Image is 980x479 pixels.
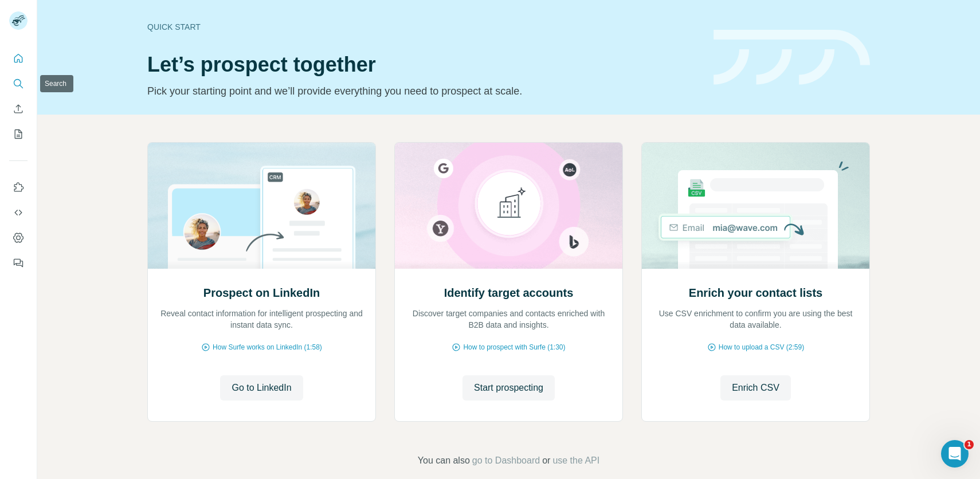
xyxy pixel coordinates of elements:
[147,53,700,76] h1: Let’s prospect together
[203,285,320,301] h2: Prospect on LinkedIn
[732,381,779,395] span: Enrich CSV
[444,285,574,301] h2: Identify target accounts
[463,342,565,352] span: How to prospect with Surfe (1:30)
[641,143,870,269] img: Enrich your contact lists
[147,83,700,99] p: Pick your starting point and we’ll provide everything you need to prospect at scale.
[719,342,804,352] span: How to upload a CSV (2:59)
[462,375,555,401] button: Start prospecting
[394,143,623,269] img: Identify target accounts
[9,253,28,273] button: Feedback
[941,440,969,468] iframe: Intercom live chat
[220,375,303,401] button: Go to LinkedIn
[653,308,858,331] p: Use CSV enrichment to confirm you are using the best data available.
[147,21,700,33] div: Quick start
[213,342,322,352] span: How Surfe works on LinkedIn (1:58)
[9,99,28,119] button: Enrich CSV
[714,30,870,85] img: banner
[9,124,28,144] button: My lists
[406,308,611,331] p: Discover target companies and contacts enriched with B2B data and insights.
[9,48,28,69] button: Quick start
[542,454,550,468] span: or
[689,285,822,301] h2: Enrich your contact lists
[9,177,28,198] button: Use Surfe on LinkedIn
[474,381,543,395] span: Start prospecting
[720,375,791,401] button: Enrich CSV
[159,308,364,331] p: Reveal contact information for intelligent prospecting and instant data sync.
[9,11,28,30] img: Avatar
[418,454,470,468] span: You can also
[9,73,28,94] button: Search
[232,381,291,395] span: Go to LinkedIn
[147,143,376,269] img: Prospect on LinkedIn
[965,440,974,449] span: 1
[472,454,540,468] button: go to Dashboard
[9,227,28,248] button: Dashboard
[552,454,599,468] button: use the API
[9,202,28,223] button: Use Surfe API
